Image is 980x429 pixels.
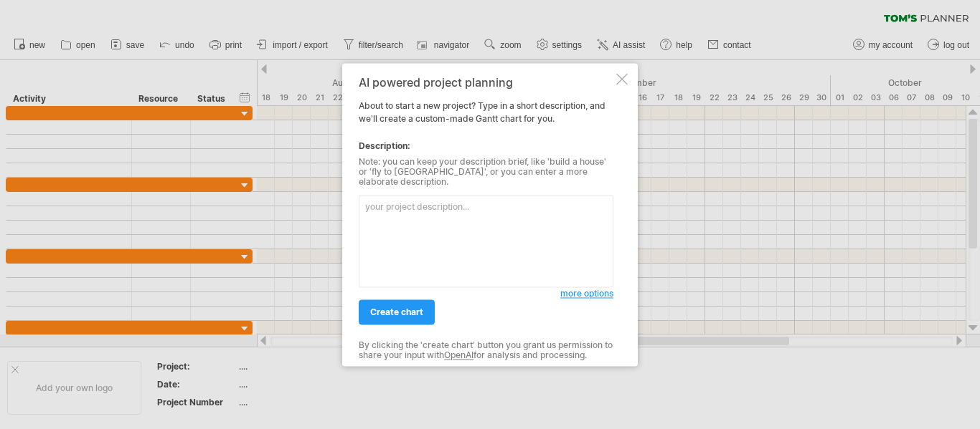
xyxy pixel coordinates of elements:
div: Description: [359,140,613,153]
a: create chart [359,299,435,324]
span: create chart [370,307,423,317]
div: About to start a new project? Type in a short description, and we'll create a custom-made Gantt c... [359,76,613,353]
div: By clicking the 'create chart' button you grant us permission to share your input with for analys... [359,340,613,361]
div: AI powered project planning [359,76,613,89]
a: more options [560,287,613,300]
div: Note: you can keep your description brief, like 'build a house' or 'fly to [GEOGRAPHIC_DATA]', or... [359,157,613,188]
span: more options [560,288,613,299]
a: OpenAI [444,350,473,361]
